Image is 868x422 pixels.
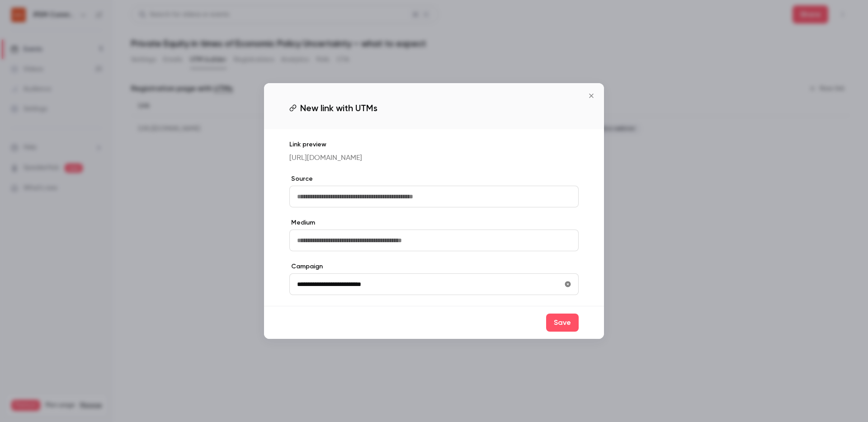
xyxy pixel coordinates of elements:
[546,314,579,332] button: Save
[289,262,579,271] label: Campaign
[289,174,579,183] label: Source
[582,87,600,105] button: Close
[561,277,575,291] button: utmCampaign
[289,153,579,164] p: [URL][DOMAIN_NAME]
[289,140,579,149] p: Link preview
[289,218,579,227] label: Medium
[300,101,377,115] span: New link with UTMs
